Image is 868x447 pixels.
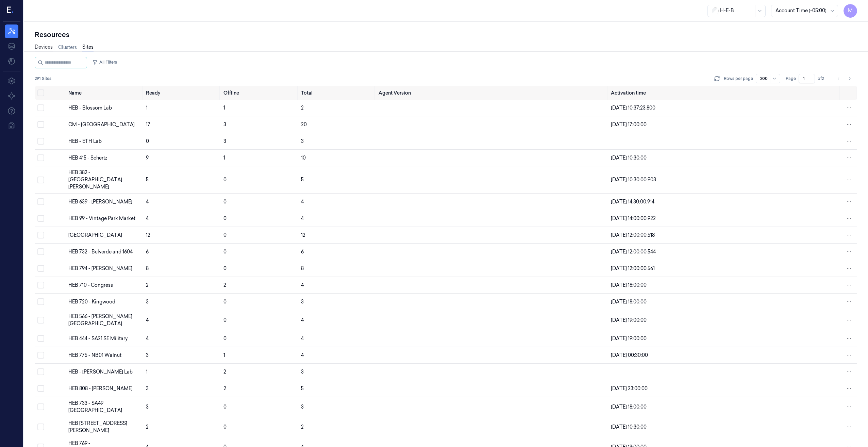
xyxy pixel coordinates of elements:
[37,298,44,305] button: Select row
[845,74,854,83] button: Go to next page
[223,385,226,392] span: 2
[611,424,647,430] span: [DATE] 10:30:00
[146,369,148,375] span: 1
[301,352,304,358] span: 4
[68,335,140,342] div: HEB 444 - SA21 SE Military
[223,335,227,342] span: 0
[834,74,854,83] nav: pagination
[146,299,149,305] span: 3
[301,177,304,183] span: 5
[223,424,227,430] span: 0
[301,265,304,271] span: 8
[301,121,307,128] span: 20
[68,154,140,162] div: HEB 415 - Schertz
[68,232,140,239] div: [GEOGRAPHIC_DATA]
[146,121,150,128] span: 17
[146,199,149,205] span: 4
[223,249,227,255] span: 0
[68,313,140,327] div: HEB 566 - [PERSON_NAME][GEOGRAPHIC_DATA]
[68,282,140,289] div: HEB 710 - Congress
[146,282,149,288] span: 2
[35,44,53,51] a: Devices
[844,4,857,18] button: M
[301,299,304,305] span: 3
[146,352,149,358] span: 3
[37,385,44,392] button: Select row
[611,299,647,305] span: [DATE] 18:00:00
[146,404,149,410] span: 3
[146,155,149,161] span: 9
[611,317,647,323] span: [DATE] 19:00:00
[223,282,226,288] span: 2
[301,282,304,288] span: 4
[611,215,656,221] span: [DATE] 14:00:00.922
[146,138,149,144] span: 0
[301,215,304,221] span: 4
[68,385,140,392] div: HEB 808 - [PERSON_NAME]
[68,215,140,222] div: HEB 99 - Vintage Park Market
[223,177,227,183] span: 0
[37,265,44,272] button: Select row
[223,155,225,161] span: 1
[37,232,44,238] button: Select row
[301,369,304,375] span: 3
[68,368,140,376] div: HEB - [PERSON_NAME] Lab
[37,335,44,342] button: Select row
[223,352,225,358] span: 1
[611,199,654,205] span: [DATE] 14:30:00.914
[68,104,140,112] div: HEB - Blossom Lab
[68,420,140,434] div: HEB [STREET_ADDRESS][PERSON_NAME]
[223,404,227,410] span: 0
[223,299,227,305] span: 0
[37,352,44,359] button: Select row
[611,249,656,255] span: [DATE] 12:00:00.544
[82,44,94,51] a: Sites
[146,317,149,323] span: 4
[301,105,304,111] span: 2
[611,335,647,342] span: [DATE] 19:00:00
[68,352,140,359] div: HEB 775 - NB01 Walnut
[37,248,44,255] button: Select row
[298,86,376,100] th: Total
[37,403,44,410] button: Select row
[301,317,304,323] span: 4
[90,57,120,68] button: All Filters
[37,215,44,222] button: Select row
[68,121,140,128] div: CM - [GEOGRAPHIC_DATA]
[611,404,647,410] span: [DATE] 18:00:00
[301,335,304,342] span: 4
[37,121,44,128] button: Select row
[146,249,149,255] span: 6
[608,86,841,100] th: Activation time
[143,86,221,100] th: Ready
[146,385,149,392] span: 3
[66,86,143,100] th: Name
[223,199,227,205] span: 0
[37,89,44,96] button: Select all
[611,265,655,271] span: [DATE] 12:00:00.561
[611,177,656,183] span: [DATE] 10:30:00.903
[301,404,304,410] span: 3
[611,385,648,392] span: [DATE] 23:00:00
[223,232,227,238] span: 0
[35,30,857,39] div: Resources
[37,104,44,111] button: Select row
[301,424,304,430] span: 2
[146,215,149,221] span: 4
[68,138,140,145] div: HEB - ETH Lab
[223,121,226,128] span: 3
[611,352,648,358] span: [DATE] 00:30:00
[37,424,44,430] button: Select row
[146,265,149,271] span: 8
[37,198,44,205] button: Select row
[58,44,77,51] a: Clusters
[611,121,647,128] span: [DATE] 17:00:00
[37,282,44,288] button: Select row
[68,298,140,305] div: HEB 720 - Kingwood
[146,177,149,183] span: 5
[301,155,306,161] span: 10
[37,317,44,324] button: Select row
[724,76,753,82] p: Rows per page
[223,265,227,271] span: 0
